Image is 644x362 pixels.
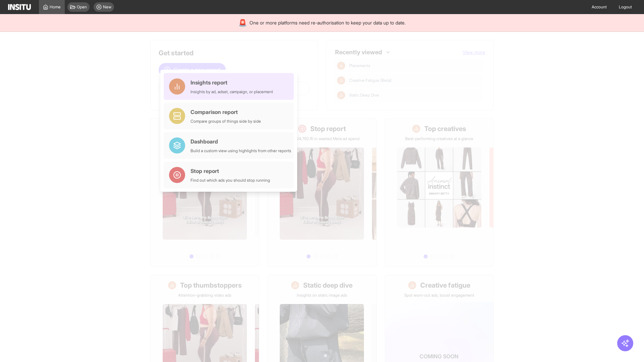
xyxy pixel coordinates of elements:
[191,137,291,145] div: Dashboard
[191,148,291,154] div: Build a custom view using highlights from other reports
[191,178,270,183] div: Find out which ads you should stop running
[250,19,406,26] span: One or more platforms need re-authorisation to keep your data up to date.
[191,167,270,175] div: Stop report
[191,108,261,116] div: Comparison report
[191,119,261,124] div: Compare groups of things side by side
[50,4,61,10] span: Home
[103,4,111,10] span: New
[238,18,247,27] div: 🚨
[191,89,273,95] div: Insights by ad, adset, campaign, or placement
[191,78,273,86] div: Insights report
[77,4,87,10] span: Open
[8,4,31,10] img: Logo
